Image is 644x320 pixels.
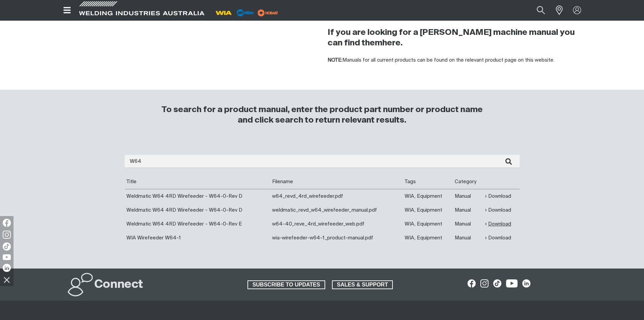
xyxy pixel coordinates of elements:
h2: Connect [94,277,143,292]
td: Manual [453,231,484,245]
td: Manual [453,217,484,231]
input: Product name or item number... [521,3,552,18]
strong: NOTE: [328,58,342,63]
td: Manual [453,203,484,217]
a: SUBSCRIBE TO UPDATES [247,280,325,289]
a: Download [485,192,511,200]
img: hide socials [1,274,13,285]
img: LinkedIn [3,264,11,272]
button: Search products [529,3,552,18]
p: Manuals for all current products can be found on the relevant product page on this website. [328,57,584,64]
th: Tags [403,175,453,189]
th: Title [125,175,271,189]
td: WIA, Equipment [403,231,453,245]
img: TikTok [3,242,11,251]
td: weldmatic_revd_w64_wirefeeder_manual.pdf [270,203,403,217]
td: Weldmatic W64 4RD Wirefeeder - W64-0-Rev D [125,189,271,203]
a: Download [485,206,511,214]
img: YouTube [3,254,11,260]
span: SUBSCRIBE TO UPDATES [248,280,325,289]
td: WIA Wirefeeder W64-1 [125,231,271,245]
td: Weldmatic W64 4RD Wirefeeder - W64-0-Rev E [125,217,271,231]
input: Enter search... [125,155,520,168]
img: Instagram [3,231,11,239]
td: Manual [453,189,484,203]
h3: To search for a product manual, enter the product part number or product name and click search to... [159,105,486,126]
td: Weldmatic W64 4RD Wirefeeder - W64-0-Rev D [125,203,271,217]
strong: If you are looking for a [PERSON_NAME] machine manual you can find them [328,28,575,47]
a: Download [485,220,511,228]
a: SALES & SUPPORT [332,280,393,289]
td: WIA, Equipment [403,217,453,231]
th: Category [453,175,484,189]
td: wia-wirefeeder-w64-1_product-manual.pdf [270,231,403,245]
a: miller [256,10,280,15]
td: w64_revd_4rd_wirefeeder.pdf [270,189,403,203]
td: WIA, Equipment [403,189,453,203]
a: Download [485,234,511,242]
span: SALES & SUPPORT [333,280,392,289]
img: Facebook [3,219,11,227]
a: here. [382,39,403,47]
td: w64-40_reve_4rd_wirefeeder_web.pdf [270,217,403,231]
th: Filename [270,175,403,189]
td: WIA, Equipment [403,203,453,217]
img: miller [256,8,280,18]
